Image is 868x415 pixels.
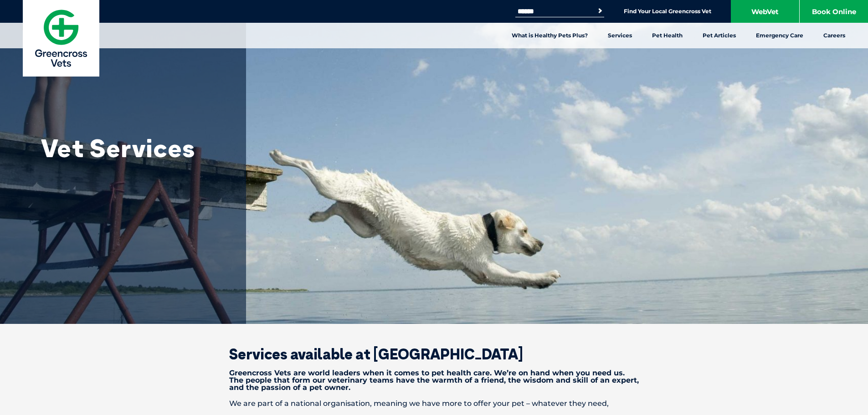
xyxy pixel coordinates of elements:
h2: Services available at [GEOGRAPHIC_DATA] [197,347,671,361]
a: Emergency Care [746,23,813,48]
a: Services [598,23,642,48]
button: Search [596,6,605,15]
strong: Greencross Vets are world leaders when it comes to pet health care. We’re on hand when you need u... [229,369,639,392]
a: Careers [813,23,855,48]
a: Pet Articles [693,23,746,48]
a: Pet Health [642,23,693,48]
a: What is Healthy Pets Plus? [502,23,598,48]
h1: Vet Services [41,134,223,162]
a: Find Your Local Greencross Vet [624,8,711,15]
